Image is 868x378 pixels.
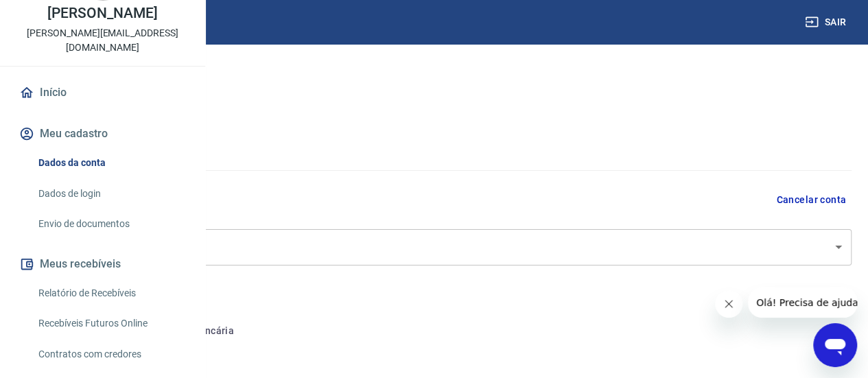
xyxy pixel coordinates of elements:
[33,210,189,238] a: Envio de documentos
[813,323,857,367] iframe: Botão para abrir a janela de mensagens
[33,149,189,177] a: Dados da conta
[16,78,189,108] a: Início
[47,6,157,21] p: [PERSON_NAME]
[16,249,189,279] button: Meus recebíveis
[11,26,194,55] p: [PERSON_NAME][EMAIL_ADDRESS][DOMAIN_NAME]
[8,10,115,21] span: Olá! Precisa de ajuda?
[771,187,852,213] button: Cancelar conta
[715,290,742,318] iframe: Fechar mensagem
[22,229,852,265] div: [PERSON_NAME]
[33,279,189,307] a: Relatório de Recebíveis
[748,287,857,318] iframe: Mensagem da empresa
[33,180,189,208] a: Dados de login
[802,10,852,35] button: Sair
[33,340,189,368] a: Contratos com credores
[22,126,852,148] h5: Dados cadastrais
[33,309,189,338] a: Recebíveis Futuros Online
[16,119,189,149] button: Meu cadastro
